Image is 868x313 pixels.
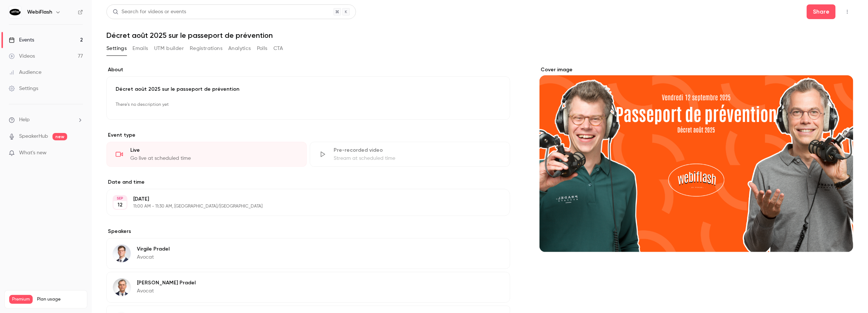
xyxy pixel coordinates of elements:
span: What's new [19,149,47,157]
span: Help [19,116,30,124]
button: Emails [132,43,148,54]
div: LiveGo live at scheduled time [106,142,307,167]
div: Camille Pradel[PERSON_NAME] PradelAvocat [106,272,510,303]
img: Camille Pradel [113,278,131,296]
span: new [52,133,67,140]
button: CTA [273,43,283,54]
h1: Décret août 2025 sur le passeport de prévention [106,31,853,40]
button: Analytics [228,43,251,54]
h6: WebiFlash [27,8,52,16]
button: Settings [106,43,127,54]
p: Avocat [137,287,196,295]
a: SpeakerHub [19,133,48,140]
p: Virgile Pradel [137,245,170,253]
p: 11:00 AM - 11:30 AM, [GEOGRAPHIC_DATA]/[GEOGRAPHIC_DATA] [133,204,471,209]
div: Live [130,147,298,154]
img: WebiFlash [9,6,21,18]
div: Events [9,36,34,44]
button: Polls [257,43,268,54]
p: There's no description yet [116,99,501,111]
label: Date and time [106,179,510,186]
div: Pre-recorded video [334,147,501,154]
label: Speakers [106,228,510,235]
p: [PERSON_NAME] Pradel [137,279,196,287]
span: Plan usage [37,296,83,302]
img: Virgile Pradel [113,245,131,262]
iframe: Noticeable Trigger [74,150,83,156]
div: Audience [9,69,41,76]
button: Share [807,4,836,19]
p: 12 [117,201,123,209]
p: [DATE] [133,195,471,203]
p: Décret août 2025 sur le passeport de prévention [116,86,501,93]
div: Virgile PradelVirgile PradelAvocat [106,238,510,269]
div: SEP [113,196,127,201]
li: help-dropdown-opener [9,116,83,124]
span: Premium [9,295,33,304]
div: Videos [9,53,35,60]
label: About [106,66,510,73]
div: Settings [9,85,38,92]
div: Pre-recorded videoStream at scheduled time [310,142,510,167]
p: Avocat [137,253,170,261]
button: UTM builder [154,43,184,54]
section: Cover image [540,66,853,252]
button: Registrations [190,43,222,54]
div: Search for videos or events [113,8,186,16]
p: Event type [106,132,510,139]
div: Go live at scheduled time [130,155,298,162]
label: Cover image [540,66,853,73]
div: Stream at scheduled time [334,155,501,162]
